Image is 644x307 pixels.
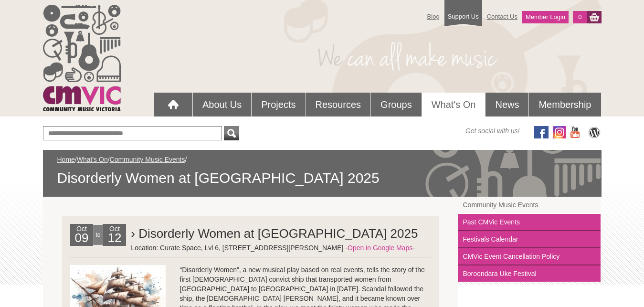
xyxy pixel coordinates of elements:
img: CMVic Blog [587,126,602,138]
a: What's On [77,156,108,163]
a: CMVic Event Cancellation Policy [458,248,601,265]
a: News [486,93,528,116]
div: / / / [57,155,587,187]
a: Past CMVic Events [458,214,601,231]
div: to [93,225,103,245]
h2: 12 [105,233,124,246]
span: Get social with us! [465,126,520,136]
img: cmvic_logo.png [43,5,121,111]
a: Member Login [522,11,569,23]
a: Contact Us [482,8,522,25]
a: Blog [422,8,444,25]
a: Festivals Calendar [458,231,601,248]
a: What's On [422,93,486,116]
div: Oct [70,224,94,246]
a: Boroondara Uke Festival [458,265,601,282]
h2: 09 [73,233,91,246]
a: Resources [306,93,371,116]
a: About Us [193,93,251,116]
a: Open in Google Maps [348,244,412,252]
div: Oct [103,224,126,246]
a: Groups [371,93,422,116]
a: Community Music Events [110,156,185,163]
a: Projects [252,93,305,116]
img: icon-instagram.png [553,126,566,138]
span: Disorderly Women at [GEOGRAPHIC_DATA] 2025 [57,169,587,187]
a: Membership [529,93,601,116]
a: 0 [573,11,587,23]
a: Community Music Events [458,197,601,214]
h2: › Disorderly Women at [GEOGRAPHIC_DATA] 2025 [131,224,431,243]
a: Home [57,156,75,163]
